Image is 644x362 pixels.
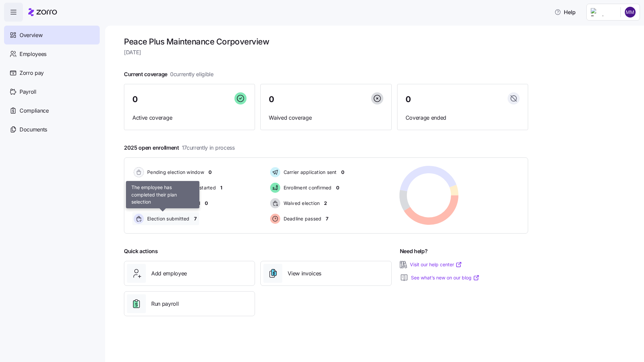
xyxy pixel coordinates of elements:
[20,88,36,96] span: Payroll
[151,269,187,278] span: Add employee
[4,26,100,44] a: Overview
[336,184,339,191] span: 0
[288,269,321,278] span: View invoices
[20,50,46,58] span: Employees
[4,44,100,63] a: Employees
[269,95,274,103] span: 0
[145,169,204,176] span: Pending election window
[625,7,636,18] img: c7500ab85f6c991aee20b7272b35d42d
[145,215,190,222] span: Election submitted
[20,31,42,39] span: Overview
[132,95,138,103] span: 0
[282,215,322,222] span: Deadline passed
[400,247,428,255] span: Need help?
[132,114,247,122] span: Active coverage
[124,70,214,79] span: Current coverage
[20,107,49,115] span: Compliance
[282,169,337,176] span: Carrier application sent
[591,8,615,16] img: Employer logo
[324,200,327,207] span: 2
[124,144,235,152] span: 2025 open enrollment
[145,200,200,207] span: Election active: Started
[269,114,383,122] span: Waived coverage
[326,215,328,222] span: 7
[4,63,100,82] a: Zorro pay
[194,215,197,222] span: 7
[145,184,216,191] span: Election active: Hasn't started
[20,125,47,134] span: Documents
[124,48,528,57] span: [DATE]
[410,261,462,268] a: Visit our help center
[282,200,320,207] span: Waived election
[4,82,100,101] a: Payroll
[170,70,214,79] span: 0 currently eligible
[124,247,158,255] span: Quick actions
[220,184,222,191] span: 1
[208,169,212,176] span: 0
[411,274,480,281] a: See what’s new on our blog
[124,36,528,47] h1: Peace Plus Maintenance Corp overview
[554,8,576,16] span: Help
[205,200,208,207] span: 0
[20,69,44,77] span: Zorro pay
[406,114,520,122] span: Coverage ended
[151,300,179,308] span: Run payroll
[406,95,411,103] span: 0
[182,144,235,152] span: 17 currently in process
[4,101,100,120] a: Compliance
[549,5,581,19] button: Help
[4,120,100,139] a: Documents
[282,184,332,191] span: Enrollment confirmed
[341,169,344,176] span: 0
